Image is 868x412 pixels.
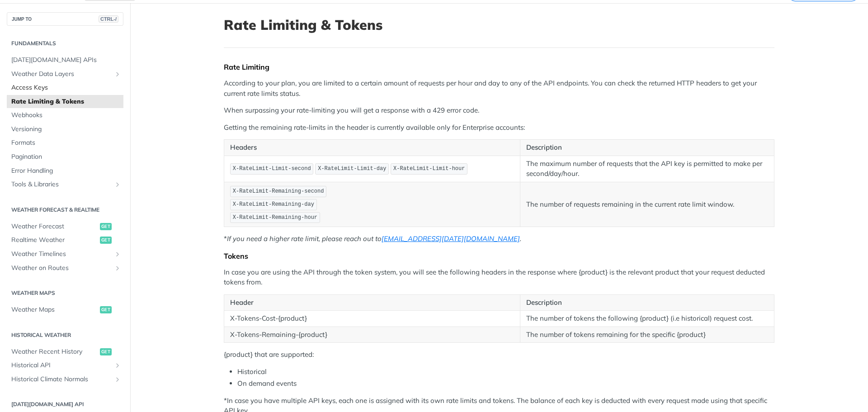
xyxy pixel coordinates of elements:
td: X-Tokens-Remaining-{product} [224,327,520,343]
p: In case you are using the API through the token system, you will see the following headers in the... [224,267,774,288]
p: Headers [230,142,514,153]
p: {product} that are supported: [224,350,774,360]
span: Rate Limiting & Tokens [11,97,121,106]
span: Error Handling [11,166,121,175]
li: Historical [237,367,774,377]
span: X-RateLimit-Limit-hour [393,166,465,172]
span: X-RateLimit-Limit-second [233,166,311,172]
em: If you need a higher rate limit, please reach out to . [227,234,521,243]
a: Historical APIShow subpages for Historical API [7,359,123,372]
p: According to your plan, you are limited to a certain amount of requests per hour and day to any o... [224,78,774,99]
a: Weather Forecastget [7,220,123,233]
button: Show subpages for Weather Timelines [114,251,121,258]
h2: Weather Maps [7,289,123,297]
span: get [100,223,112,230]
p: Description [526,142,768,153]
span: get [100,306,112,313]
span: Weather Data Layers [11,70,112,79]
a: Weather on RoutesShow subpages for Weather on Routes [7,261,123,275]
a: Webhooks [7,109,123,122]
a: Weather Recent Historyget [7,345,123,359]
th: Header [224,294,520,311]
p: When surpassing your rate-limiting you will get a response with a 429 error code. [224,105,774,116]
a: Rate Limiting & Tokens [7,95,123,109]
a: Tools & LibrariesShow subpages for Tools & Libraries [7,178,123,191]
span: Historical API [11,361,112,370]
span: [DATE][DOMAIN_NAME] APIs [11,56,121,65]
div: Tokens [224,251,774,260]
th: Description [520,294,774,311]
td: The number of tokens remaining for the specific {product} [520,327,774,343]
span: Pagination [11,152,121,161]
span: CTRL-/ [99,15,118,23]
a: Access Keys [7,81,123,95]
p: The maximum number of requests that the API key is permitted to make per second/day/hour. [526,159,768,179]
a: Pagination [7,150,123,164]
h2: Historical Weather [7,331,123,339]
span: Access Keys [11,83,121,92]
span: X-RateLimit-Remaining-hour [233,214,317,221]
span: X-RateLimit-Remaining-second [233,188,324,194]
a: Weather TimelinesShow subpages for Weather Timelines [7,247,123,261]
a: Weather Data LayersShow subpages for Weather Data Layers [7,67,123,81]
button: Show subpages for Weather on Routes [114,265,121,272]
button: Show subpages for Historical API [114,362,121,369]
td: The number of tokens the following {product} (i.e historical) request cost. [520,311,774,327]
span: X-RateLimit-Remaining-day [233,201,314,208]
span: Weather Forecast [11,222,98,231]
button: Show subpages for Historical Climate Normals [114,376,121,383]
span: Weather Recent History [11,347,98,356]
span: Realtime Weather [11,236,98,245]
button: Show subpages for Tools & Libraries [114,181,121,188]
span: Tools & Libraries [11,180,112,189]
div: Rate Limiting [224,62,774,71]
h2: [DATE][DOMAIN_NAME] API [7,400,123,408]
span: Weather Timelines [11,250,112,259]
button: JUMP TOCTRL-/ [7,12,123,26]
a: Weather Mapsget [7,303,123,317]
span: X-RateLimit-Limit-day [318,166,386,172]
a: Realtime Weatherget [7,233,123,247]
h2: Weather Forecast & realtime [7,206,123,214]
a: Versioning [7,123,123,136]
span: Weather Maps [11,305,98,314]
span: Historical Climate Normals [11,375,112,384]
span: Versioning [11,125,121,134]
a: Error Handling [7,164,123,178]
a: Formats [7,136,123,150]
li: On demand events [237,379,774,389]
a: Historical Climate NormalsShow subpages for Historical Climate Normals [7,373,123,386]
span: Formats [11,138,121,147]
span: Webhooks [11,111,121,120]
span: Weather on Routes [11,264,112,273]
a: [EMAIL_ADDRESS][DATE][DOMAIN_NAME] [382,234,520,243]
p: Getting the remaining rate-limits in the header is currently available only for Enterprise accounts: [224,123,774,133]
h2: Fundamentals [7,39,123,47]
span: get [100,348,112,355]
td: X-Tokens-Cost-{product} [224,311,520,327]
a: [DATE][DOMAIN_NAME] APIs [7,53,123,67]
p: The number of requests remaining in the current rate limit window. [526,199,768,210]
button: Show subpages for Weather Data Layers [114,71,121,78]
span: get [100,237,112,244]
h1: Rate Limiting & Tokens [224,17,774,33]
